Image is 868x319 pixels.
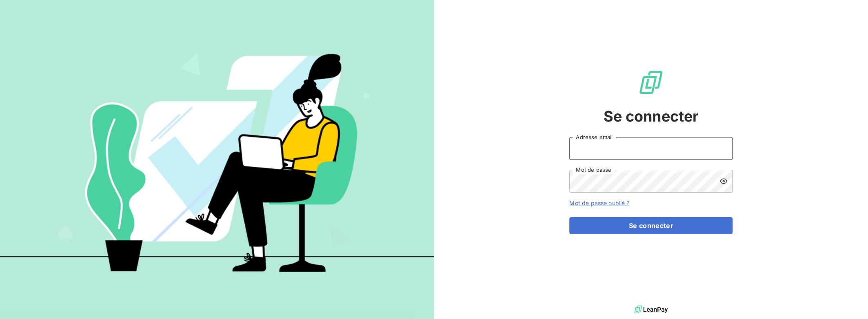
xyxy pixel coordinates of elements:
[569,217,733,234] button: Se connecter
[634,303,668,316] img: logo
[569,137,733,160] input: placeholder
[638,69,664,95] img: Logo LeanPay
[569,199,629,206] a: Mot de passe oublié ?
[603,105,699,127] span: Se connecter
